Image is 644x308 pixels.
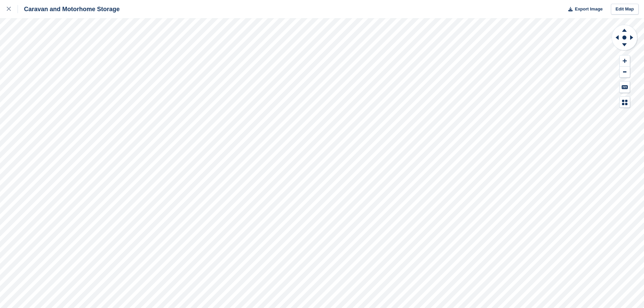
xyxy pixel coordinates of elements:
button: Zoom Out [620,67,630,78]
button: Map Legend [620,97,630,108]
span: Export Image [575,6,602,13]
div: Caravan and Motorhome Storage [18,5,120,13]
button: Zoom In [620,55,630,67]
button: Export Image [564,4,603,15]
a: Edit Map [611,4,639,15]
button: Keyboard Shortcuts [620,81,630,93]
